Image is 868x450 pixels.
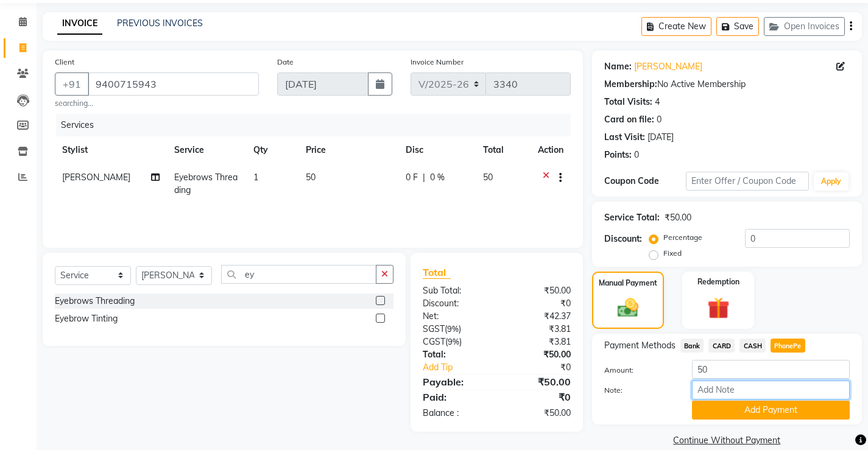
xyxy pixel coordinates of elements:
[496,407,579,420] div: ₹50.00
[686,172,809,191] input: Enter Offer / Coupon Code
[692,401,850,420] button: Add Payment
[604,131,645,144] div: Last Visit:
[430,171,445,184] span: 0 %
[423,323,445,334] span: SGST
[771,339,805,353] span: PhonePe
[414,348,496,361] div: Total:
[604,78,850,91] div: No Active Membership
[496,390,579,404] div: ₹0
[221,265,376,284] input: Search or Scan
[414,407,496,420] div: Balance :
[414,374,496,389] div: Payable:
[496,284,579,297] div: ₹50.00
[55,295,135,308] div: Eyebrows Threading
[665,211,691,224] div: ₹50.00
[599,278,657,289] label: Manual Payment
[483,172,493,183] span: 50
[604,175,686,188] div: Coupon Code
[496,323,579,336] div: ₹3.81
[647,131,674,144] div: [DATE]
[496,374,579,389] div: ₹50.00
[423,266,451,279] span: Total
[708,339,735,353] span: CARD
[406,171,418,184] span: 0 F
[604,149,632,161] div: Points:
[306,172,316,183] span: 50
[414,390,496,404] div: Paid:
[448,337,459,346] span: 9%
[634,60,702,73] a: [PERSON_NAME]
[657,113,662,126] div: 0
[604,339,676,352] span: Payment Methods
[604,60,632,73] div: Name:
[117,18,203,29] a: PREVIOUS INVOICES
[496,297,579,310] div: ₹0
[414,284,496,297] div: Sub Total:
[253,172,258,183] span: 1
[700,295,736,322] img: _gift.svg
[663,248,682,259] label: Fixed
[55,136,167,164] th: Stylist
[604,113,654,126] div: Card on file:
[692,381,850,399] input: Add Note
[55,98,259,109] small: searching...
[55,72,89,96] button: +91
[423,336,445,347] span: CGST
[57,13,102,35] a: INVOICE
[411,57,464,68] label: Invoice Number
[496,310,579,323] div: ₹42.37
[174,172,238,195] span: Eyebrows Threading
[764,17,845,36] button: Open Invoices
[604,211,660,224] div: Service Total:
[496,348,579,361] div: ₹50.00
[398,136,476,164] th: Disc
[55,57,74,68] label: Client
[716,17,759,36] button: Save
[510,361,580,374] div: ₹0
[531,136,571,164] th: Action
[595,385,683,396] label: Note:
[277,57,294,68] label: Date
[641,17,711,36] button: Create New
[414,297,496,310] div: Discount:
[604,233,642,245] div: Discount:
[663,232,702,243] label: Percentage
[55,312,118,325] div: Eyebrow Tinting
[476,136,530,164] th: Total
[680,339,704,353] span: Bank
[604,78,657,91] div: Membership:
[595,434,859,447] a: Continue Without Payment
[56,114,580,136] div: Services
[414,323,496,336] div: ( )
[496,336,579,348] div: ₹3.81
[634,149,639,161] div: 0
[814,172,849,191] button: Apply
[423,171,425,184] span: |
[697,276,739,287] label: Redemption
[414,336,496,348] div: ( )
[739,339,766,353] span: CASH
[414,361,510,374] a: Add Tip
[604,96,652,108] div: Total Visits:
[88,72,259,96] input: Search by Name/Mobile/Email/Code
[167,136,246,164] th: Service
[62,172,130,183] span: [PERSON_NAME]
[414,310,496,323] div: Net:
[447,324,459,334] span: 9%
[655,96,660,108] div: 4
[595,365,683,376] label: Amount:
[298,136,398,164] th: Price
[611,296,645,320] img: _cash.svg
[246,136,299,164] th: Qty
[692,360,850,379] input: Amount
